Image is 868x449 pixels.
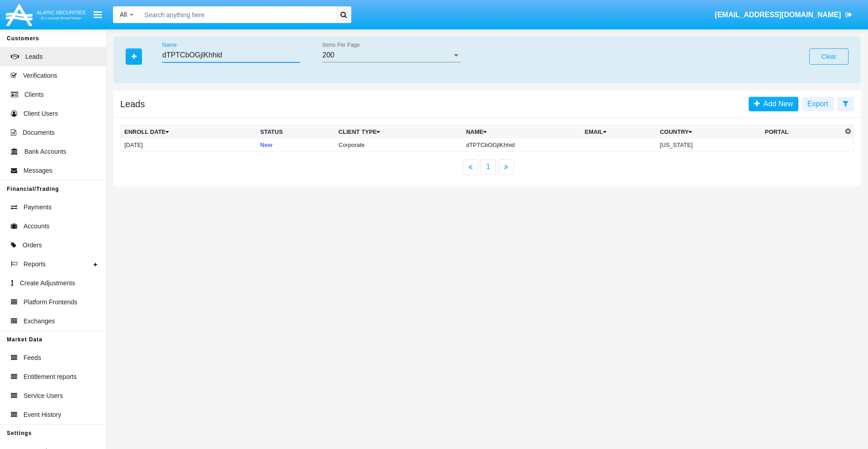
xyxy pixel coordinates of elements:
[121,125,257,139] th: Enroll Date
[335,138,462,152] td: Corporate
[581,125,656,139] th: Email
[24,298,77,307] span: Platform Frontends
[761,125,843,139] th: Portal
[462,138,581,152] td: dTPTCbOGjlKhhid
[120,100,145,108] h5: Leads
[23,71,57,80] span: Verifications
[24,90,44,99] span: Clients
[802,97,834,111] button: Export
[113,10,140,19] a: All
[24,147,66,156] span: Bank Accounts
[121,138,257,152] td: [DATE]
[257,125,335,139] th: Status
[749,97,798,111] a: Add New
[140,6,333,23] input: Search
[23,241,42,250] span: Orders
[24,410,61,420] span: Event History
[24,222,50,231] span: Accounts
[23,128,55,137] span: Documents
[462,125,581,139] th: Name
[24,372,77,382] span: Entitlement reports
[760,100,793,108] span: Add New
[807,100,828,108] span: Export
[24,109,58,118] span: Client Users
[24,317,55,326] span: Exchanges
[257,138,335,152] td: New
[24,166,52,175] span: Messages
[120,11,127,18] span: All
[24,203,52,212] span: Payments
[322,51,335,59] span: 200
[24,391,63,401] span: Service Users
[20,279,75,288] span: Create Adjustments
[711,2,857,28] a: [EMAIL_ADDRESS][DOMAIN_NAME]
[335,125,462,139] th: Client Type
[25,52,42,61] span: Leads
[113,159,861,175] nav: paginator
[809,48,849,65] button: Clear
[24,353,41,363] span: Feeds
[656,138,761,152] td: [US_STATE]
[656,125,761,139] th: Country
[715,11,841,19] span: [EMAIL_ADDRESS][DOMAIN_NAME]
[24,260,46,269] span: Reports
[5,1,87,28] img: Logo image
